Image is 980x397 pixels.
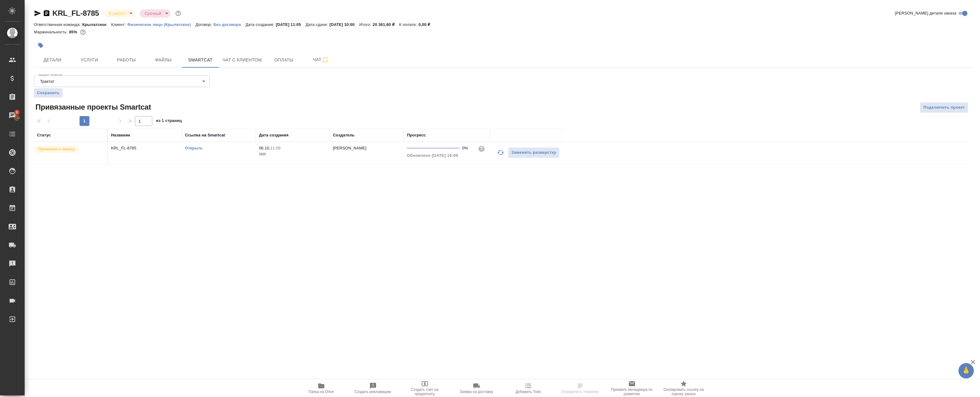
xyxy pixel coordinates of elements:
p: 11:09 [270,146,281,150]
span: Оплаты [269,56,299,64]
p: 2025 [259,151,327,157]
p: Договор: [195,22,214,27]
button: Скопировать ссылку для ЯМессенджера [34,10,41,17]
div: Создатель [333,132,355,138]
button: 2502.56 RUB; [79,28,87,36]
span: Обновлено [DATE] 16:09 [407,153,458,158]
p: [DATE] 10:00 [330,22,359,27]
div: В работе [104,9,135,18]
div: Трактат [34,75,210,87]
span: 8 [12,109,22,115]
p: Привязан к заказу [38,146,75,152]
button: Доп статусы указывают на важность/срочность заказа [174,9,182,17]
span: Привязанные проекты Smartcat [34,102,151,112]
button: 🙏 [958,363,974,378]
span: Работы [112,56,141,64]
button: Обновить прогресс [493,145,508,160]
p: Дата создания: [245,22,276,27]
p: Клиент: [111,22,127,27]
div: Дата создания [259,132,289,138]
p: Физическое лицо (Крылатское) [127,22,195,27]
span: Заменить разверстку [511,149,556,156]
p: К оплате: [399,22,419,27]
p: Крылатское [82,22,111,27]
p: Маржинальность: [34,30,69,34]
div: Прогресс [407,132,426,138]
button: Подключить проект [920,102,968,113]
div: В работе [140,9,170,18]
p: 06.10, [259,146,270,150]
span: Чат с клиентом [223,56,262,64]
a: KRL_FL-8785 [52,9,99,17]
a: Физическое лицо (Крылатское) [127,22,195,27]
button: Заменить разверстку [508,147,560,158]
p: [PERSON_NAME] [333,146,367,150]
span: Детали [38,56,67,64]
div: 0% [462,145,473,151]
div: Статус [37,132,51,138]
span: Услуги [75,56,104,64]
button: Добавить тэг [34,39,47,52]
p: Дата сдачи: [305,22,329,27]
div: Ссылка на Smartcat [185,132,225,138]
button: Сохранить [34,88,63,98]
span: Чат [306,56,336,64]
p: 20 361,60 ₽ [373,22,399,27]
button: Трактат [38,79,56,84]
a: Без договора [214,22,246,27]
span: 🙏 [961,364,971,377]
p: KRL_FL-8785 [111,145,179,151]
p: Итого: [359,22,372,27]
p: 0,00 ₽ [419,22,435,27]
p: 85% [69,30,79,34]
span: Smartcat [186,56,215,64]
div: Название [111,132,130,138]
button: Скопировать ссылку [43,10,50,17]
span: из 1 страниц [156,117,182,126]
button: В работе [107,11,127,16]
p: [DATE] 11:05 [276,22,306,27]
span: Файлы [149,56,178,64]
a: 8 [2,108,23,123]
span: Подключить проект [923,104,965,111]
a: Открыть [185,146,203,150]
span: [PERSON_NAME] детали заказа [895,10,956,16]
button: Срочный [143,11,163,16]
span: Сохранить [37,90,59,96]
svg: Подписаться [322,56,329,64]
p: Без договора [214,22,246,27]
p: Ответственная команда: [34,22,82,27]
